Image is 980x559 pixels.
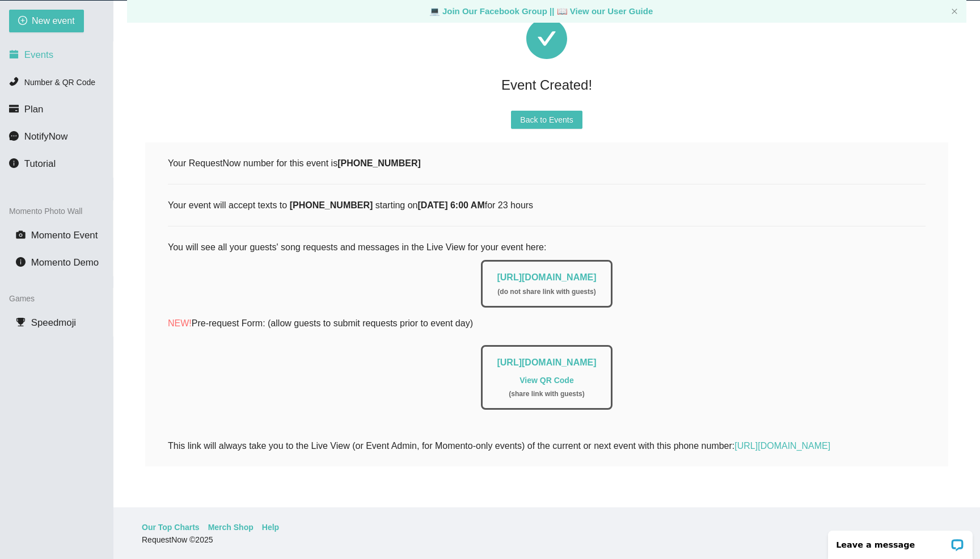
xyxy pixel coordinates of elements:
[168,240,926,424] div: You will see all your guests' song requests and messages in the Live View for your event here:
[168,158,421,168] span: Your RequestNow number for this event is
[168,439,926,453] div: This link will always take you to the Live View (or Event Admin, for Momento-only events) of the ...
[24,78,95,87] span: Number & QR Code
[429,6,557,16] a: laptop Join Our Facebook Group ||
[734,441,830,451] a: [URL][DOMAIN_NAME]
[519,376,573,385] a: View QR Code
[32,18,56,27] div: v 4.0.24
[142,533,949,546] div: RequestNow © 2025
[142,521,200,533] a: Our Top Charts
[16,257,26,267] span: info-circle
[497,272,596,282] a: [URL][DOMAIN_NAME]
[125,67,191,74] div: Keywords by Traffic
[16,317,26,327] span: trophy
[557,6,653,16] a: laptop View our User Guide
[24,49,53,60] span: Events
[511,111,582,129] button: Back to Events
[290,200,373,210] b: [PHONE_NUMBER]
[821,523,980,559] iframe: LiveChat chat widget
[520,114,573,126] span: Back to Events
[18,16,27,27] span: plus-circle
[951,8,958,15] button: close
[31,66,40,75] img: tab_domain_overview_orange.svg
[429,6,440,16] span: laptop
[31,257,99,268] span: Momento Demo
[497,287,596,297] div: ( do not share link with guests )
[168,318,192,328] span: NEW!
[24,104,44,115] span: Plan
[9,77,19,86] span: phone
[43,67,102,74] div: Domain Overview
[208,521,254,533] a: Merch Shop
[262,521,279,533] a: Help
[18,30,27,39] img: website_grey.svg
[168,316,926,330] p: Pre-request Form: (allow guests to submit requests prior to event day)
[168,198,926,212] div: Your event will accept texts to starting on for 23 hours
[526,18,567,59] span: check-circle
[337,158,421,168] b: [PHONE_NUMBER]
[32,14,75,28] span: New event
[557,6,568,16] span: laptop
[417,200,484,210] b: [DATE] 6:00 AM
[18,18,27,27] img: logo_orange.svg
[29,30,125,39] div: Domain: [DOMAIN_NAME]
[9,49,19,59] span: calendar
[31,230,98,241] span: Momento Event
[113,66,122,75] img: tab_keywords_by_traffic_grey.svg
[31,317,76,328] span: Speedmoji
[24,131,67,142] span: NotifyNow
[9,131,19,141] span: message
[9,10,84,32] button: plus-circleNew event
[16,230,26,239] span: camera
[145,73,948,97] div: Event Created!
[497,389,596,400] div: ( share link with guests )
[497,358,596,367] a: [URL][DOMAIN_NAME]
[24,158,56,169] span: Tutorial
[9,158,19,168] span: info-circle
[9,104,19,114] span: credit-card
